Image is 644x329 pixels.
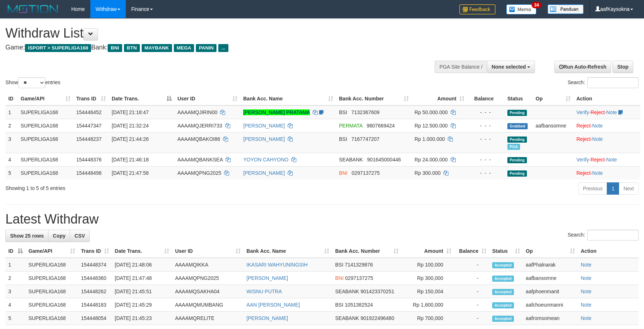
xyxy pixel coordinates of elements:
td: Rp 300,000 [402,272,454,285]
td: - [454,298,489,312]
span: BNI [335,275,343,281]
span: ISPORT > SUPERLIGA168 [25,44,91,52]
span: BTN [124,44,140,52]
td: Rp 1,600,000 [402,298,454,312]
label: Search: [568,77,639,88]
th: Status: activate to sort column ascending [489,244,523,258]
td: - [454,285,489,298]
span: Copy 0297137275 to clipboard [352,170,380,176]
td: 4 [5,153,18,166]
label: Show entries [5,77,60,88]
td: SUPERLIGA168 [18,166,73,179]
td: aafbansomne [523,272,578,285]
td: · [574,119,640,132]
a: IKASARI WAHYUNINGSIH [246,262,308,268]
td: 4 [5,298,26,312]
td: aafbansomne [533,119,574,132]
span: Copy 901423370251 to clipboard [360,289,394,294]
td: SUPERLIGA168 [26,312,78,325]
a: [PERSON_NAME] [246,275,288,281]
div: - - - [470,169,502,177]
td: AAAAMQMUMBANG [172,298,244,312]
div: - - - [470,135,502,143]
td: 2 [5,119,18,132]
span: Rp 24.000.000 [415,157,448,163]
div: - - - [470,122,502,129]
span: BNI [108,44,122,52]
span: AAAAMQBANKSEA [177,157,223,163]
span: Show 25 rows [10,233,44,239]
div: - - - [470,109,502,116]
span: BNI [339,170,347,176]
td: [DATE] 21:45:29 [112,298,172,312]
span: AAAAMQJIRIN00 [177,109,217,115]
a: Note [581,315,592,321]
a: Verify [576,157,589,163]
td: AAAAMQSAKHA04 [172,285,244,298]
th: Op: activate to sort column ascending [523,244,578,258]
a: Note [581,262,592,268]
td: · · [574,105,640,119]
a: Show 25 rows [5,230,48,242]
span: 154448376 [76,157,102,163]
span: Pending [507,157,527,163]
span: Grabbed [507,123,528,129]
span: Accepted [492,276,514,282]
td: 1 [5,258,26,272]
td: SUPERLIGA168 [26,285,78,298]
td: [DATE] 21:48:06 [112,258,172,272]
span: BSI [339,136,347,142]
td: 154448183 [78,298,112,312]
th: Date Trans.: activate to sort column descending [109,92,175,105]
td: 2 [5,272,26,285]
span: Copy 1051382524 to clipboard [345,302,373,308]
span: SEABANK [339,157,363,163]
img: panduan.png [548,4,584,14]
a: [PERSON_NAME] [243,136,285,142]
td: 154448054 [78,312,112,325]
h1: Latest Withdraw [5,212,639,226]
td: aafchoeunmanni [523,298,578,312]
td: aafromsomean [523,312,578,325]
h1: Withdraw List [5,26,422,40]
td: - [454,272,489,285]
span: Copy 7167747207 to clipboard [351,136,379,142]
td: AAAAMQIKKA [172,258,244,272]
th: Balance: activate to sort column ascending [454,244,489,258]
a: [PERSON_NAME] PRATAMA [243,109,310,115]
a: Previous [578,182,607,195]
th: Action [578,244,639,258]
td: SUPERLIGA168 [18,153,73,166]
span: Copy 9807669424 to clipboard [367,123,395,129]
span: Copy 901922496480 to clipboard [360,315,394,321]
span: SEABANK [335,315,359,321]
th: Bank Acc. Number: activate to sort column ascending [332,244,402,258]
td: 3 [5,132,18,153]
span: Accepted [492,262,514,268]
a: Note [581,302,592,308]
a: Copy [48,230,70,242]
span: Rp 50.000.000 [415,109,448,115]
span: Copy 901645000446 to clipboard [367,157,401,163]
th: Trans ID: activate to sort column ascending [73,92,109,105]
th: Status [505,92,533,105]
td: 154448262 [78,285,112,298]
span: None selected [491,64,526,70]
span: 154447347 [76,123,102,129]
td: · · [574,153,640,166]
a: Note [592,170,603,176]
a: Reject [576,123,591,129]
th: Balance [467,92,505,105]
span: Accepted [492,289,514,295]
th: ID: activate to sort column descending [5,244,26,258]
td: SUPERLIGA168 [18,105,73,119]
a: Note [592,123,603,129]
span: Rp 300.000 [415,170,441,176]
a: CSV [70,230,90,242]
td: AAAAMQRELITE [172,312,244,325]
span: Marked by aafchoeunmanni [507,144,520,150]
span: [DATE] 21:47:58 [112,170,149,176]
td: 3 [5,285,26,298]
span: BSI [339,109,347,115]
a: Reject [576,136,591,142]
